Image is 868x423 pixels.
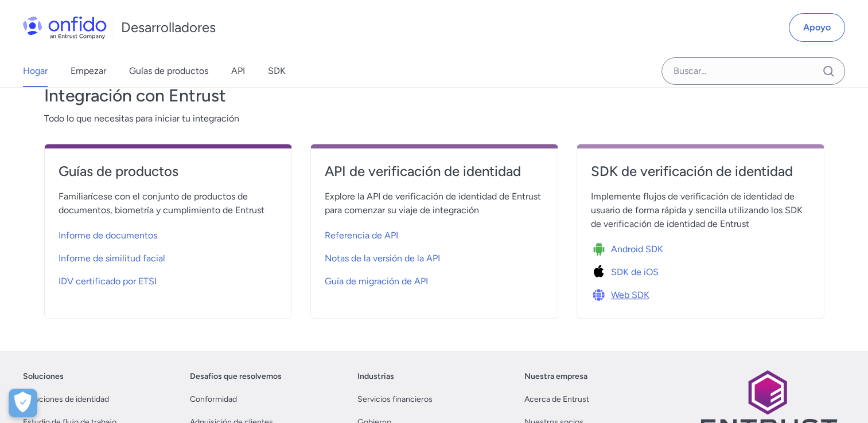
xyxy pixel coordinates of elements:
button: Abrir preferencias [9,389,37,417]
a: Informe de similitud facial [59,245,278,268]
a: SDK de verificación de identidad [591,162,810,190]
span: Android SDK [611,242,663,256]
a: Empezar [71,55,106,87]
a: Notas de la versión de la API [325,245,544,268]
a: Servicios financieros [357,393,433,406]
img: Logotipo de Onfido [23,16,107,39]
span: Informe de documentos [59,229,157,242]
span: Web SDK [611,288,649,302]
font: Implemente flujos de verificación de identidad de usuario de forma rápida y sencilla utilizando l... [591,191,803,229]
a: API [231,55,245,87]
a: Industrias [357,370,394,383]
a: SDK [268,55,286,87]
h1: Desarrolladores [121,18,216,37]
a: Informe de documentos [59,222,278,245]
input: Campo de entrada de búsqueda de Onfido [661,57,845,85]
span: IDV certificado por ETSI [59,275,157,288]
a: Icon Android SDKAndroid SDK [591,236,810,258]
a: Apoyo [789,13,845,42]
span: Referencia de API [325,229,398,242]
a: Icon iOS SDKSDK de iOS [591,258,810,281]
span: Informe de similitud facial [59,252,165,265]
a: SDK web de iconosWeb SDK [591,281,810,304]
a: Guías de productos [129,55,208,87]
span: Notas de la versión de la API [325,252,440,265]
font: Integración con Entrust [44,85,226,106]
span: Guía de migración de API [325,275,428,288]
a: Hogar [23,55,48,87]
a: API de verificación de identidad [325,162,544,190]
a: IDV certificado por ETSI [59,268,278,291]
a: Conformidad [190,393,237,406]
div: Preferencias de cookies [9,389,37,417]
font: Todo lo que necesitas para iniciar tu integración [44,113,239,124]
a: Desafíos que resolvemos [190,370,282,383]
a: Guía de migración de API [325,268,544,291]
img: Icon iOS SDK [591,264,611,280]
a: Acerca de Entrust [524,393,589,406]
h4: SDK de verificación de identidad [591,162,810,181]
span: SDK de iOS [611,265,659,279]
font: Explore la API de verificación de identidad de Entrust para comenzar su viaje de integración [325,191,541,216]
img: Icon Android SDK [591,241,611,257]
a: Referencia de API [325,222,544,245]
a: Soluciones [23,370,64,383]
h4: API de verificación de identidad [325,162,544,181]
a: Soluciones de identidad [23,393,109,406]
img: SDK web de iconos [591,287,611,303]
a: Guías de productos [59,162,278,190]
h4: Guías de productos [59,162,278,181]
font: Familiarícese con el conjunto de productos de documentos, biometría y cumplimiento de Entrust [59,191,264,216]
a: Nuestra empresa [524,370,587,383]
